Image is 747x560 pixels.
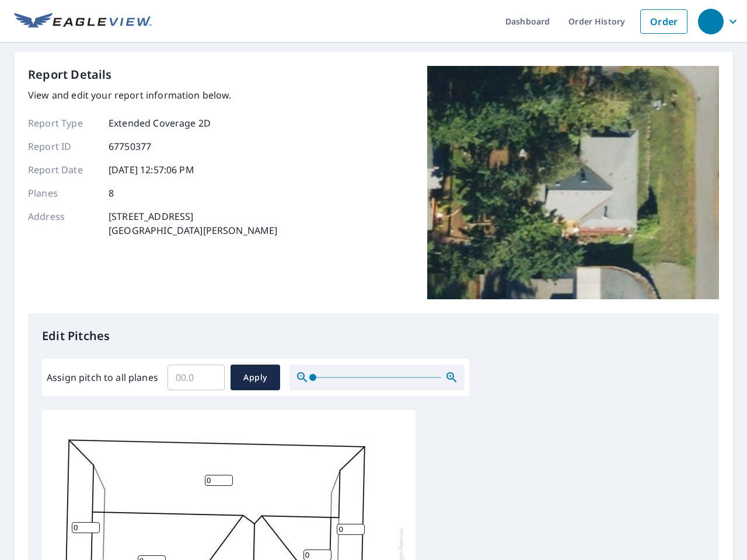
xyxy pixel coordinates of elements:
[28,186,98,200] p: Planes
[109,186,114,200] p: 8
[28,163,98,177] p: Report Date
[28,116,98,130] p: Report Type
[28,209,98,237] p: Address
[42,327,705,345] p: Edit Pitches
[640,9,687,34] a: Order
[109,163,194,177] p: [DATE] 12:57:06 PM
[47,370,158,384] label: Assign pitch to all planes
[167,361,225,394] input: 00.0
[28,139,98,153] p: Report ID
[28,88,278,102] p: View and edit your report information below.
[109,139,151,153] p: 67750377
[14,13,152,30] img: EV Logo
[240,370,271,385] span: Apply
[109,209,278,237] p: [STREET_ADDRESS] [GEOGRAPHIC_DATA][PERSON_NAME]
[109,116,211,130] p: Extended Coverage 2D
[427,66,719,299] img: Top image
[231,365,280,390] button: Apply
[28,66,112,83] p: Report Details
